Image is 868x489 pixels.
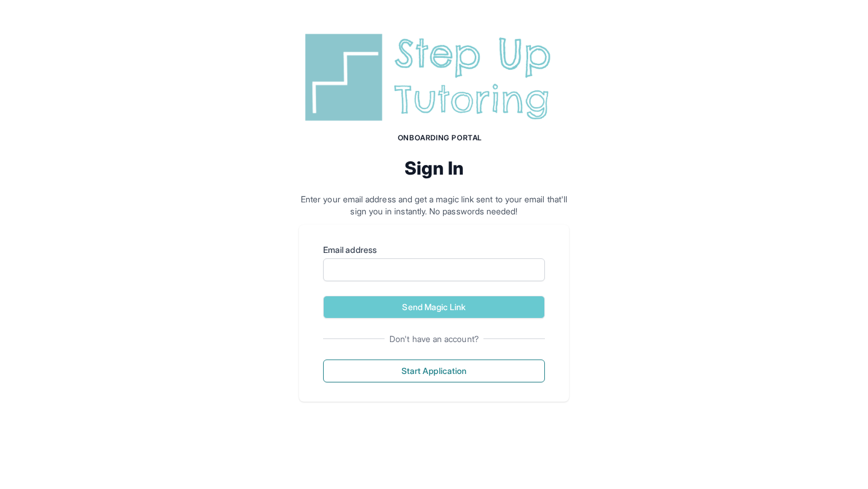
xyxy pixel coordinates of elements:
[299,157,569,179] h2: Sign In
[299,29,569,126] img: Step Up Tutoring horizontal logo
[299,193,569,217] p: Enter your email address and get a magic link sent to your email that'll sign you in instantly. N...
[323,244,545,256] label: Email address
[385,333,483,345] span: Don't have an account?
[323,296,545,319] button: Send Magic Link
[323,360,545,382] button: Start Application
[311,133,569,143] h1: Onboarding Portal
